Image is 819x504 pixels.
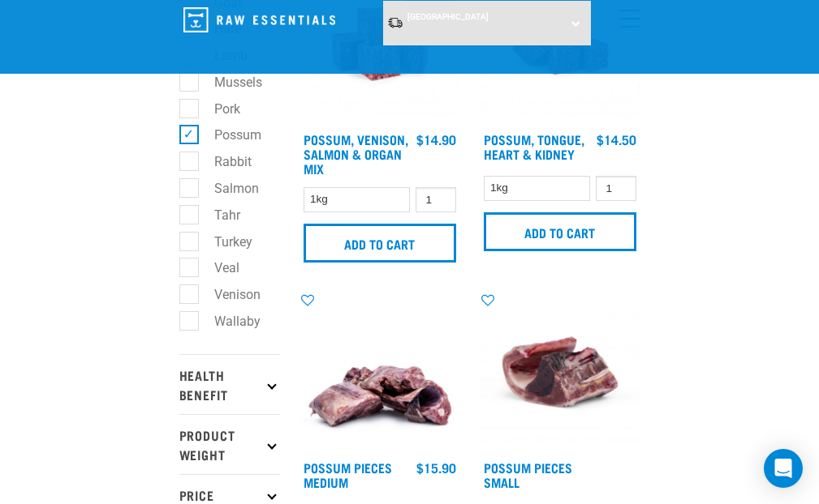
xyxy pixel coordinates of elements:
img: Possum Piece Small [480,292,640,452]
input: Add to cart [484,212,636,251]
img: van-moving.png [387,16,403,29]
img: Raw Essentials Logo [183,7,335,32]
label: Wallaby [188,311,267,331]
p: Health Benefit [179,354,280,414]
label: Salmon [188,178,265,199]
input: Add to cart [304,224,456,263]
div: $14.50 [597,132,636,147]
img: 1203 Possum Pieces Medium 01 [300,292,460,452]
div: $14.90 [416,132,456,147]
a: Possum Pieces Small [484,463,572,485]
a: Possum, Venison, Salmon & Organ Mix [304,135,408,172]
a: Possum Pieces Medium [304,463,392,485]
label: Possum [188,125,268,145]
label: Venison [188,284,267,305]
input: 1 [416,187,456,212]
div: $15.90 [416,460,456,475]
p: Product Weight [179,414,280,474]
label: Mussels [188,72,269,92]
label: Rabbit [188,152,258,172]
a: Possum, Tongue, Heart & Kidney [484,135,584,157]
label: Tahr [188,205,247,225]
label: Veal [188,258,246,278]
label: Turkey [188,232,259,252]
div: Open Intercom Messenger [764,449,803,488]
label: Pork [188,99,247,119]
input: 1 [596,176,636,201]
span: [GEOGRAPHIC_DATA] [407,12,489,21]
